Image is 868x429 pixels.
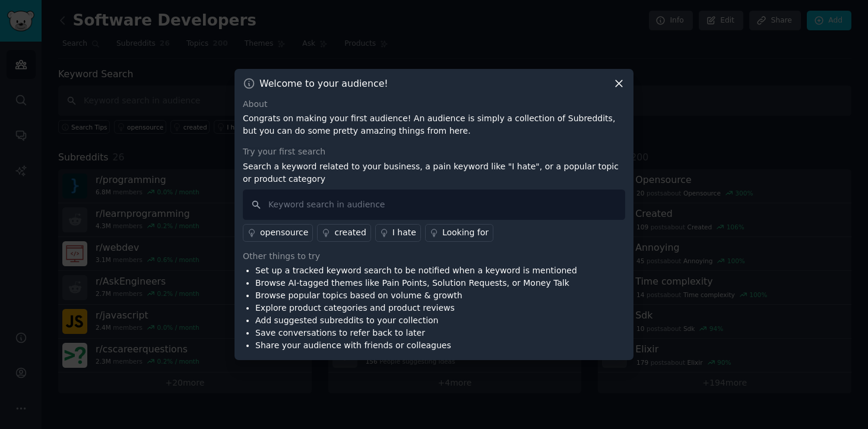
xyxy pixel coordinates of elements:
div: Other things to try [243,250,625,263]
input: Keyword search in audience [243,190,625,220]
div: Try your first search [243,146,625,158]
a: Looking for [425,224,493,242]
p: Congrats on making your first audience! An audience is simply a collection of Subreddits, but you... [243,112,625,137]
li: Add suggested subreddits to your collection [255,314,577,327]
li: Set up a tracked keyword search to be notified when a keyword is mentioned [255,264,577,277]
li: Explore product categories and product reviews [255,302,577,314]
div: opensource [260,226,308,239]
p: Search a keyword related to your business, a pain keyword like "I hate", or a popular topic or pr... [243,160,625,185]
li: Save conversations to refer back to later [255,327,577,339]
h3: Welcome to your audience! [259,77,388,90]
div: I hate [392,226,416,239]
li: Browse popular topics based on volume & growth [255,289,577,302]
div: created [334,226,366,239]
li: Browse AI-tagged themes like Pain Points, Solution Requests, or Money Talk [255,277,577,289]
div: About [243,98,625,111]
a: I hate [375,224,421,242]
a: opensource [243,224,313,242]
li: Share your audience with friends or colleagues [255,339,577,352]
div: Looking for [442,226,489,239]
a: created [317,224,370,242]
